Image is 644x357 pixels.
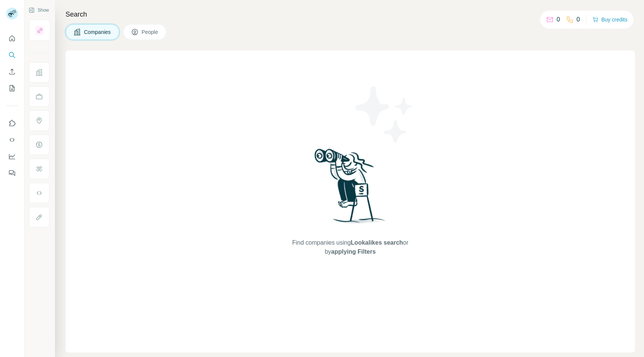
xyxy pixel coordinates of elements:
button: My lists [6,81,18,95]
button: Feedback [6,166,18,180]
p: 0 [577,15,580,24]
button: Use Surfe API [6,133,18,147]
p: 0 [557,15,560,24]
span: Lookalikes search [351,239,403,246]
img: Surfe Illustration - Woman searching with binoculars [311,147,389,231]
span: Find companies using or by [290,238,411,256]
button: Buy credits [592,14,627,25]
button: Show [23,5,54,16]
button: Use Surfe on LinkedIn [6,116,18,130]
h4: Search [66,9,635,20]
button: Enrich CSV [6,65,18,78]
span: People [142,28,159,36]
span: Companies [84,28,111,36]
button: Quick start [6,32,18,45]
img: Surfe Illustration - Stars [350,81,418,149]
span: applying Filters [331,248,375,255]
button: Search [6,48,18,62]
button: Dashboard [6,150,18,163]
